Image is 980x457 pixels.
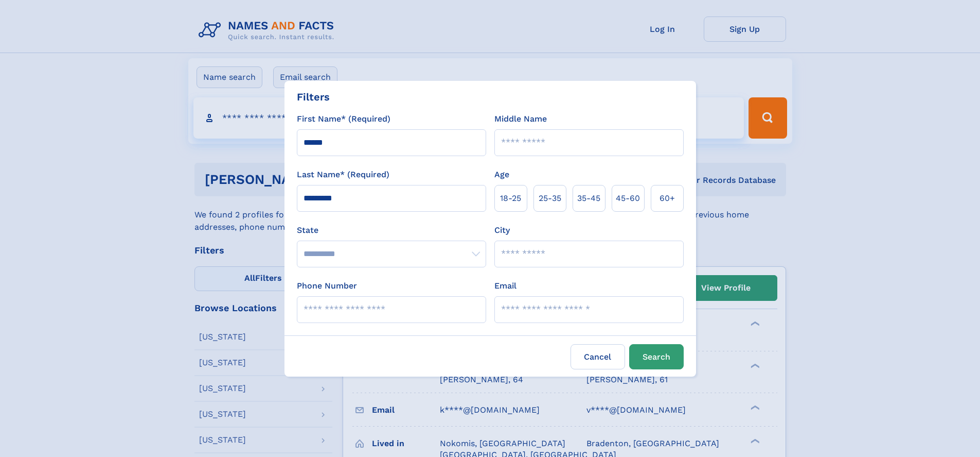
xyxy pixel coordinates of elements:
[539,192,561,205] span: 25‑35
[297,280,357,292] label: Phone Number
[494,113,547,125] label: Middle Name
[616,192,640,205] span: 45‑60
[629,344,684,369] button: Search
[660,192,675,205] span: 60+
[297,168,389,181] label: Last Name* (Required)
[500,192,521,205] span: 18‑25
[494,280,516,292] label: Email
[494,224,510,236] label: City
[571,344,625,369] label: Cancel
[297,113,390,125] label: First Name* (Required)
[297,89,330,105] div: Filters
[297,224,486,236] label: State
[494,168,509,181] label: Age
[577,192,600,205] span: 35‑45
